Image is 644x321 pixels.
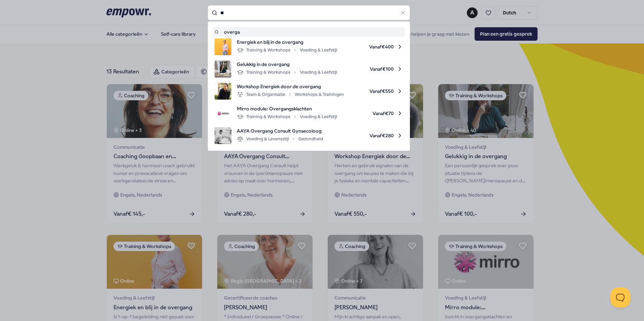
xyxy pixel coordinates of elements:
img: product image [215,105,231,122]
a: product imageWorkshop Energiek door de overgangTeam & OrganisatieWorkshops & TrainingenVanaf€550 [215,83,403,100]
span: Vanaf € 100 [343,61,403,77]
span: Vanaf € 280 [328,127,403,144]
a: product imageEnergiek en blij in de overgangTraining & WorkshopsVoeding & LeefstijlVanaf€400 [215,38,403,55]
img: product image [215,38,231,55]
div: Training & Workshops Voeding & Leefstijl [237,113,337,121]
div: Training & Workshops Voeding & Leefstijl [237,68,337,76]
a: product imageGelukkig in de overgangTraining & WorkshopsVoeding & LeefstijlVanaf€100 [215,61,403,77]
a: product imageMirro module: OvergangsklachtenTraining & WorkshopsVoeding & LeefstijlVanaf€70 [215,105,403,122]
span: Mirro module: Overgangsklachten [237,105,337,112]
span: Vanaf € 550 [349,83,403,100]
span: Vanaf € 400 [343,38,403,55]
img: product image [215,127,231,144]
img: product image [215,83,231,100]
span: Vanaf € 70 [343,105,403,122]
input: Search for products, categories or subcategories [208,5,410,20]
span: AAYA Overgang Consult Gynaecoloog [237,127,323,135]
span: Workshop Energiek door de overgang [237,83,344,90]
img: product image [215,61,231,77]
a: overga [215,28,403,36]
span: Energiek en blij in de overgang [237,38,337,46]
div: Training & Workshops Voeding & Leefstijl [237,46,337,54]
div: Team & Organisatie Workshops & Trainingen [237,91,344,99]
a: product imageAAYA Overgang Consult GynaecoloogVoeding & LevensstijlGezondheidVanaf€280 [215,127,403,144]
span: Gelukkig in de overgang [237,61,337,68]
iframe: Help Scout Beacon - Open [610,287,631,308]
div: Voeding & Levensstijl Gezondheid [237,135,323,143]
